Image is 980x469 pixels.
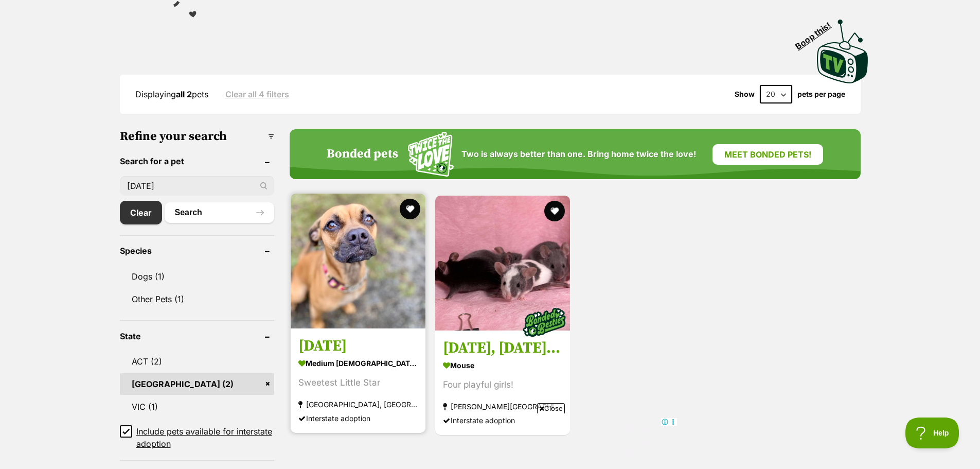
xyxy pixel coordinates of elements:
span: Show [735,90,755,98]
h3: Refine your search [120,129,274,144]
a: Boop this! [817,10,868,85]
span: Displaying pets [135,89,208,99]
a: [GEOGRAPHIC_DATA] (2) [120,373,274,395]
a: Clear [120,201,162,224]
a: Dogs (1) [120,266,274,287]
strong: Mouse [443,358,562,373]
label: pets per page [797,90,845,98]
span: Close [537,403,565,413]
strong: [GEOGRAPHIC_DATA], [GEOGRAPHIC_DATA] [298,397,418,411]
a: Include pets available for interstate adoption [120,425,274,450]
a: [DATE], [DATE], [DATE], & [DATE] Mouse Four playful girls! [PERSON_NAME][GEOGRAPHIC_DATA] Interst... [435,331,570,435]
h3: [DATE] [298,336,418,356]
strong: medium [DEMOGRAPHIC_DATA] Dog [298,356,418,371]
iframe: Advertisement [303,418,678,464]
a: [DATE] medium [DEMOGRAPHIC_DATA] Dog Sweetest Little Star [GEOGRAPHIC_DATA], [GEOGRAPHIC_DATA] In... [291,328,425,433]
h3: [DATE], [DATE], [DATE], & [DATE] [443,338,562,358]
button: favourite [400,199,420,219]
h4: Bonded pets [327,147,398,162]
input: Toby [120,176,274,196]
img: Friday - Pug x Beagle Dog [291,194,425,328]
a: Other Pets (1) [120,288,274,310]
div: Interstate adoption [298,411,418,425]
button: Search [165,202,274,223]
a: VIC (1) [120,396,274,418]
img: Squiggle [408,132,454,177]
span: Two is always better than one. Bring home twice the love! [461,149,696,159]
a: Meet bonded pets! [712,144,823,165]
div: Sweetest Little Star [298,376,418,390]
strong: [PERSON_NAME][GEOGRAPHIC_DATA] [443,399,562,413]
a: Clear all 4 filters [225,90,289,99]
img: PetRescue TV logo [817,20,868,83]
button: favourite [544,201,565,221]
img: Tuesday, Wednesday, Thursday, & Friday - Mouse [435,196,570,331]
a: ACT (2) [120,351,274,372]
header: Species [120,246,274,255]
span: Boop this! [793,14,841,51]
header: State [120,332,274,341]
iframe: Help Scout Beacon - Open [905,418,959,448]
img: bonded besties [519,297,570,348]
header: Search for a pet [120,157,274,166]
div: Four playful girls! [443,378,562,392]
strong: all 2 [176,89,192,99]
span: Include pets available for interstate adoption [136,425,274,450]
